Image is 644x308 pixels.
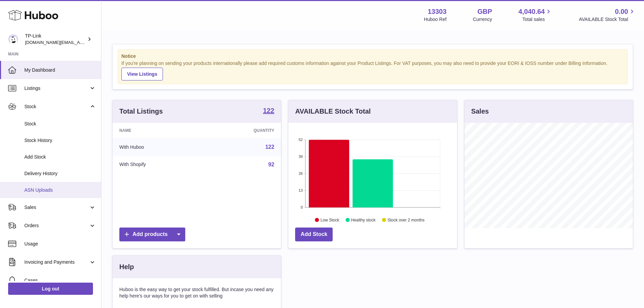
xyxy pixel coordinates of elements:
[473,16,492,23] div: Currency
[25,40,135,45] span: [DOMAIN_NAME][EMAIL_ADDRESS][DOMAIN_NAME]
[24,85,89,92] span: Listings
[615,7,628,16] span: 0.00
[113,138,204,156] td: With Huboo
[295,228,333,241] a: Add Stock
[119,262,134,271] h3: Help
[299,138,303,142] text: 52
[24,259,89,265] span: Invoicing and Payments
[113,123,204,138] th: Name
[424,16,447,23] div: Huboo Ref
[204,123,281,138] th: Quantity
[299,171,303,175] text: 26
[25,33,86,46] div: TP-Link
[8,34,18,44] img: purchase.uk@tp-link.com
[24,187,96,193] span: ASN Uploads
[519,7,545,16] span: 4,040.64
[522,16,552,23] span: Total sales
[388,217,425,222] text: Stock over 2 months
[299,155,303,159] text: 39
[320,217,339,222] text: Low Stock
[8,283,93,295] a: Log out
[24,137,96,144] span: Stock History
[119,228,185,241] a: Add products
[113,156,204,173] td: With Shopify
[121,60,624,80] div: If you're planning on sending your products internationally please add required customs informati...
[119,107,163,116] h3: Total Listings
[121,53,624,60] strong: Notice
[121,68,163,80] a: View Listings
[263,107,274,114] strong: 122
[24,241,96,247] span: Usage
[265,144,275,150] a: 122
[24,154,96,160] span: Add Stock
[24,121,96,127] span: Stock
[263,107,274,115] a: 122
[24,103,89,110] span: Stock
[519,7,553,23] a: 4,040.64 Total sales
[299,188,303,192] text: 13
[24,67,96,73] span: My Dashboard
[477,7,492,16] strong: GBP
[24,170,96,177] span: Delivery History
[301,205,303,209] text: 0
[471,107,489,116] h3: Sales
[295,107,371,116] h3: AVAILABLE Stock Total
[119,286,274,299] p: Huboo is the easy way to get your stock fulfilled. But incase you need any help here's our ways f...
[268,162,275,167] a: 92
[579,16,636,23] span: AVAILABLE Stock Total
[579,7,636,23] a: 0.00 AVAILABLE Stock Total
[428,7,447,16] strong: 13303
[24,222,89,229] span: Orders
[24,204,89,211] span: Sales
[351,217,376,222] text: Healthy stock
[24,277,96,284] span: Cases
